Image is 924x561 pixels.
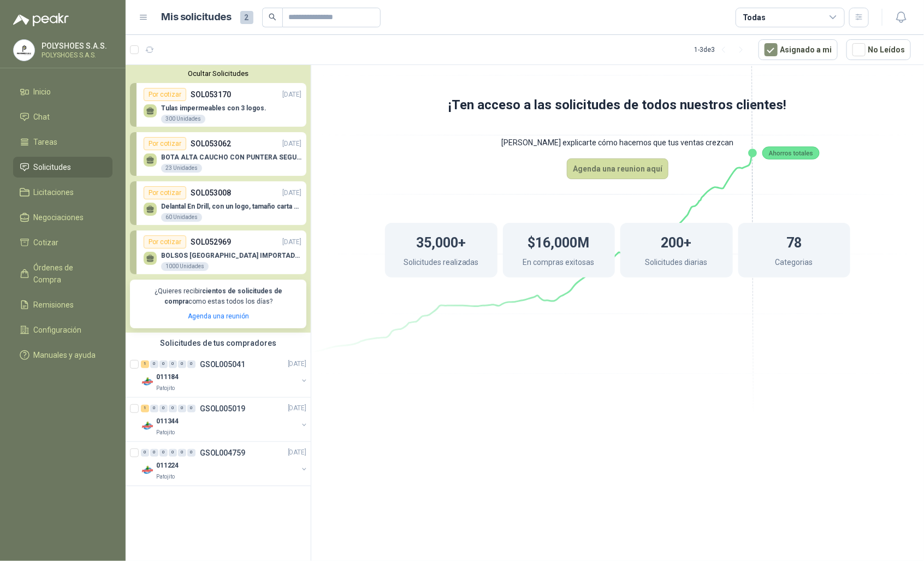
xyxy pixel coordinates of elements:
[42,42,110,50] p: POLYSHOES S.A.S.
[169,405,177,412] div: 0
[178,405,186,412] div: 0
[156,473,175,481] p: Patojito
[13,157,112,178] a: Solicitudes
[156,384,175,393] p: Patojito
[187,361,196,368] div: 0
[141,361,149,368] div: 1
[161,252,301,259] p: BOLSOS [GEOGRAPHIC_DATA] IMPORTADO [GEOGRAPHIC_DATA]-397-1
[141,446,309,481] a: 0 0 0 0 0 0 GSOL004759[DATE] Company Logo011224Patojito
[141,449,149,457] div: 0
[34,86,51,98] span: Inicio
[34,211,84,223] span: Negociaciones
[240,11,253,24] span: 2
[144,137,186,150] div: Por cotizar
[178,449,186,457] div: 0
[282,90,301,100] p: [DATE]
[161,104,266,112] p: Tulas impermeables con 3 logos.
[34,161,72,173] span: Solicitudes
[141,420,154,433] img: Company Logo
[13,81,112,102] a: Inicio
[130,181,306,225] a: Por cotizarSOL053008[DATE] Delantal En Drill, con un logo, tamaño carta 1 tinta (Se envia enlacen...
[150,449,158,457] div: 0
[13,182,112,203] a: Licitaciones
[200,449,245,457] p: GSOL004759
[156,416,179,427] p: 011344
[288,447,306,458] p: [DATE]
[13,107,112,127] a: Chat
[156,428,175,437] p: Patojito
[130,69,306,78] button: Ocultar Solicitudes
[178,361,186,368] div: 0
[191,138,231,150] p: SOL053062
[130,231,306,274] a: Por cotizarSOL052969[DATE] BOLSOS [GEOGRAPHIC_DATA] IMPORTADO [GEOGRAPHIC_DATA]-397-11000 Unidades
[141,464,154,477] img: Company Logo
[169,449,177,457] div: 0
[159,449,168,457] div: 0
[13,132,112,152] a: Tareas
[161,153,301,161] p: BOTA ALTA CAUCHO CON PUNTERA SEGURIDAD
[130,132,306,176] a: Por cotizarSOL053062[DATE] BOTA ALTA CAUCHO CON PUNTERA SEGURIDAD23 Unidades
[846,39,911,60] button: No Leídos
[144,186,186,199] div: Por cotizar
[34,237,59,249] span: Cotizar
[156,460,179,471] p: 011224
[282,237,301,247] p: [DATE]
[169,361,177,368] div: 0
[775,256,813,271] p: Categorias
[141,358,309,393] a: 1 0 0 0 0 0 GSOL005041[DATE] Company Logo011184Patojito
[269,13,276,21] span: search
[150,361,158,368] div: 0
[162,9,232,25] h1: Mis solicitudes
[288,359,306,369] p: [DATE]
[161,203,301,210] p: Delantal En Drill, con un logo, tamaño carta 1 tinta (Se envia enlacen, como referencia)
[523,256,595,271] p: En compras exitosas
[156,372,179,382] p: 011184
[13,320,112,340] a: Configuración
[34,299,74,311] span: Remisiones
[13,207,112,228] a: Negociaciones
[13,257,112,290] a: Órdenes de Compra
[34,349,96,361] span: Manuales y ayuda
[137,286,300,307] p: ¿Quieres recibir como estas todos los días?
[528,229,590,253] h1: $16,000M
[14,40,34,61] img: Company Logo
[759,39,838,60] button: Asignado a mi
[13,13,69,26] img: Logo peakr
[144,235,186,249] div: Por cotizar
[13,232,112,253] a: Cotizar
[200,405,245,412] p: GSOL005019
[130,83,306,127] a: Por cotizarSOL053170[DATE] Tulas impermeables con 3 logos.300 Unidades
[34,186,74,198] span: Licitaciones
[694,41,750,58] div: 1 - 3 de 3
[34,324,82,336] span: Configuración
[34,136,58,148] span: Tareas
[42,52,110,58] p: POLYSHOES S.A.S.
[188,312,249,320] a: Agenda una reunión
[13,345,112,365] a: Manuales y ayuda
[404,256,479,271] p: Solicitudes realizadas
[187,405,196,412] div: 0
[288,403,306,414] p: [DATE]
[416,229,466,253] h1: 35,000+
[786,229,802,253] h1: 78
[161,115,205,123] div: 300 Unidades
[187,449,196,457] div: 0
[159,361,168,368] div: 0
[141,402,309,437] a: 1 0 0 0 0 0 GSOL005019[DATE] Company Logo011344Patojito
[126,65,311,333] div: Ocultar SolicitudesPor cotizarSOL053170[DATE] Tulas impermeables con 3 logos.300 UnidadesPor coti...
[282,188,301,198] p: [DATE]
[567,158,668,179] button: Agenda una reunion aquí
[645,256,708,271] p: Solicitudes diarias
[141,375,154,388] img: Company Logo
[34,111,50,123] span: Chat
[34,262,102,286] span: Órdenes de Compra
[161,213,202,222] div: 60 Unidades
[161,164,202,173] div: 23 Unidades
[144,88,186,101] div: Por cotizar
[743,11,766,23] div: Todas
[141,405,149,412] div: 1
[164,287,282,305] b: cientos de solicitudes de compra
[159,405,168,412] div: 0
[13,294,112,315] a: Remisiones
